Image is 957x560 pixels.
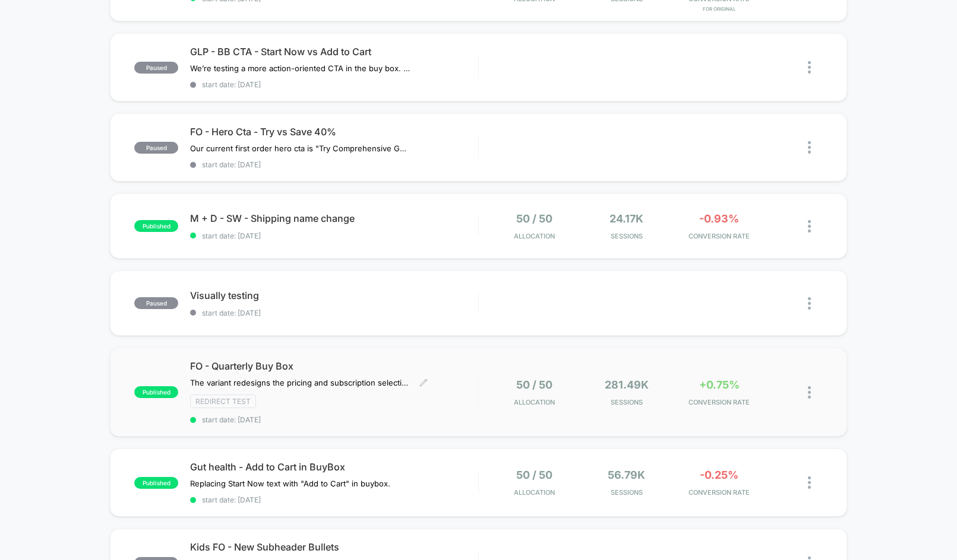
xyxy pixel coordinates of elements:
span: start date: [DATE] [190,415,478,424]
img: close [808,297,811,310]
span: M + D - SW - Shipping name change [190,212,478,224]
span: +0.75% [699,378,740,391]
span: Redirect Test [190,394,256,408]
span: published [134,477,178,489]
span: start date: [DATE] [190,495,478,504]
img: close [808,61,811,74]
span: 50 / 50 [516,212,552,225]
span: start date: [DATE] [190,160,478,169]
img: close [808,386,811,399]
span: Our current first order hero cta is "Try Comprehensive Gummies". We are testing it against "Save ... [190,144,410,153]
span: published [134,386,178,398]
span: start date: [DATE] [190,308,478,317]
span: 24.17k [609,212,643,225]
img: close [808,220,811,233]
span: 50 / 50 [516,378,552,391]
span: Replacing Start Now text with "Add to Cart" in buybox. [190,479,390,488]
span: Allocation [514,488,555,497]
span: CONVERSION RATE [676,232,763,240]
span: paused [134,142,178,154]
span: CONVERSION RATE [676,488,763,497]
span: 56.79k [608,469,645,481]
img: close [808,476,811,489]
span: for Original [676,6,763,12]
span: Sessions [583,232,670,240]
span: -0.93% [699,212,739,225]
span: start date: [DATE] [190,231,478,240]
span: Visually testing [190,289,478,301]
img: close [808,141,811,154]
span: The variant redesigns the pricing and subscription selection interface by introducing a more stru... [190,378,410,387]
span: -0.25% [700,469,738,481]
span: Sessions [583,488,670,497]
span: Sessions [583,398,670,406]
span: start date: [DATE] [190,80,478,89]
span: FO - Quarterly Buy Box [190,360,478,372]
span: We’re testing a more action-oriented CTA in the buy box. The current button reads “Start Now.” We... [190,63,410,73]
span: 281.49k [605,378,649,391]
span: 50 / 50 [516,469,552,481]
span: published [134,220,178,232]
span: paused [134,62,178,74]
span: Allocation [514,398,555,406]
span: CONVERSION RATE [676,398,763,406]
span: Allocation [514,232,555,240]
span: paused [134,297,178,309]
span: Kids FO - New Subheader Bullets [190,541,478,553]
span: GLP - BB CTA - Start Now vs Add to Cart [190,46,478,58]
span: Gut health - Add to Cart in BuyBox [190,461,478,473]
span: FO - Hero Cta - Try vs Save 40% [190,126,478,138]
